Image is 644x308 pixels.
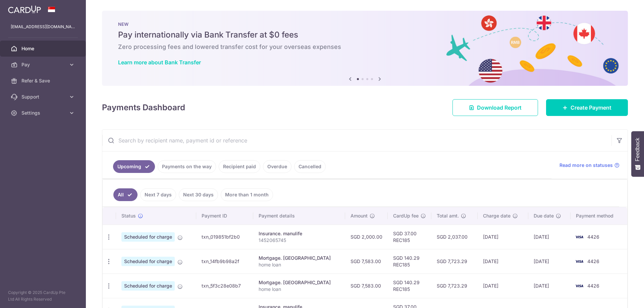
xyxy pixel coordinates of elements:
[196,273,253,298] td: txn_5f3c28e08b7
[196,249,253,273] td: txn_14fb9b98a2f
[219,160,260,173] a: Recipient paid
[388,225,431,249] td: SGD 37.00 REC185
[534,212,554,219] span: Due date
[528,225,571,249] td: [DATE]
[121,257,175,266] span: Scheduled for charge
[431,249,478,273] td: SGD 7,723.29
[478,249,528,273] td: [DATE]
[546,99,628,116] a: Create Payment
[118,29,612,40] h5: Pay internationally via Bank Transfer at $0 fees
[573,257,586,265] img: Bank Card
[478,273,528,298] td: [DATE]
[294,160,326,173] a: Cancelled
[587,258,599,264] span: 4426
[118,21,612,27] p: NEW
[196,225,253,249] td: txn_019851bf2b0
[345,225,388,249] td: SGD 2,000.00
[478,225,528,249] td: [DATE]
[21,45,66,52] span: Home
[21,110,66,116] span: Settings
[477,104,522,112] span: Download Report
[21,94,66,100] span: Support
[263,160,291,173] a: Overdue
[431,273,478,298] td: SGD 7,723.29
[559,162,620,169] a: Read more on statuses
[113,160,155,173] a: Upcoming
[635,138,641,161] span: Feedback
[11,23,75,30] p: [EMAIL_ADDRESS][DOMAIN_NAME]
[559,162,613,169] span: Read more on statuses
[8,5,41,13] img: CardUp
[452,99,538,116] a: Download Report
[431,225,478,249] td: SGD 2,037.00
[259,230,340,237] div: Insurance. manulife
[631,131,644,177] button: Feedback - Show survey
[345,273,388,298] td: SGD 7,583.00
[351,212,368,219] span: Amount
[21,77,66,84] span: Refer & Save
[259,261,340,268] p: home loan
[102,11,628,86] img: Bank transfer banner
[528,273,571,298] td: [DATE]
[121,281,175,291] span: Scheduled for charge
[196,207,253,225] th: Payment ID
[571,104,611,112] span: Create Payment
[573,233,586,241] img: Bank Card
[158,160,216,173] a: Payments on the way
[140,188,176,201] a: Next 7 days
[121,232,175,242] span: Scheduled for charge
[221,188,273,201] a: More than 1 month
[259,255,340,261] div: Mortgage. [GEOGRAPHIC_DATA]
[102,102,185,114] h4: Payments Dashboard
[345,249,388,273] td: SGD 7,583.00
[121,212,136,219] span: Status
[388,273,431,298] td: SGD 140.29 REC185
[393,212,419,219] span: CardUp fee
[118,59,201,66] a: Learn more about Bank Transfer
[587,283,599,289] span: 4426
[602,288,637,305] iframe: 打开一个小组件，您可以在其中找到更多信息
[573,282,586,290] img: Bank Card
[118,43,612,51] h6: Zero processing fees and lowered transfer cost for your overseas expenses
[259,237,340,244] p: 1452065745
[21,61,66,68] span: Pay
[179,188,218,201] a: Next 30 days
[587,234,599,240] span: 4426
[571,207,627,225] th: Payment method
[259,286,340,293] p: home loan
[483,212,511,219] span: Charge date
[102,130,611,151] input: Search by recipient name, payment id or reference
[528,249,571,273] td: [DATE]
[259,279,340,286] div: Mortgage. [GEOGRAPHIC_DATA]
[388,249,431,273] td: SGD 140.29 REC185
[253,207,345,225] th: Payment details
[113,188,138,201] a: All
[437,212,459,219] span: Total amt.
